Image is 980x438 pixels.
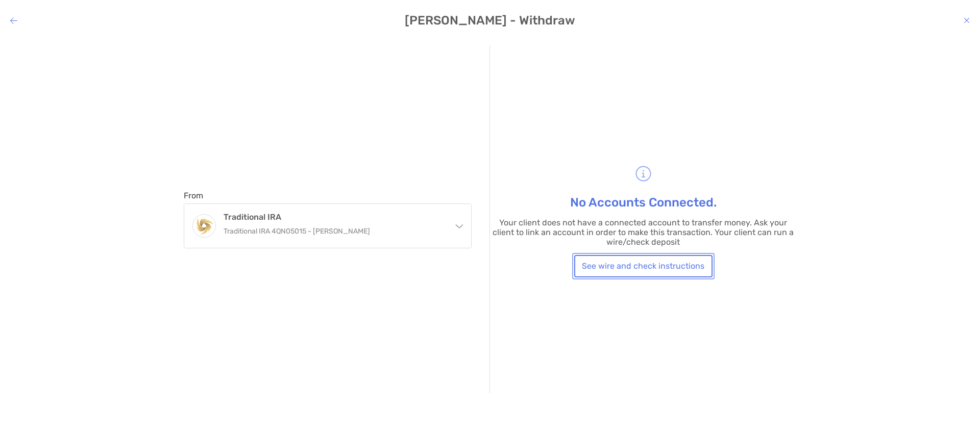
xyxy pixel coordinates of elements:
h3: No Accounts Connected. [570,195,717,210]
button: See wire and check instructions [574,255,713,277]
p: Traditional IRA 4QN05015 - [PERSON_NAME] [224,225,444,238]
h4: Traditional IRA [224,212,444,222]
img: Information Icon [632,162,655,185]
p: Your client does not have a connected account to transfer money. Ask your client to link an accou... [490,218,796,247]
img: Traditional IRA [193,215,215,237]
label: From [184,191,203,200]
